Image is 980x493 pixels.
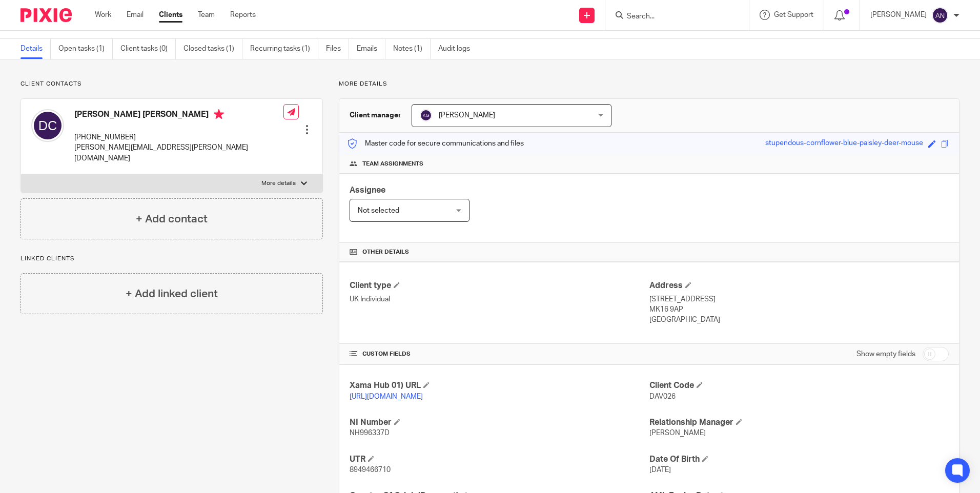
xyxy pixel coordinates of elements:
h4: + Add contact [136,211,208,227]
h4: + Add linked client [126,286,218,302]
p: More details [261,179,296,188]
a: Files [326,39,349,59]
span: Get Support [774,11,813,18]
span: DAV026 [649,393,676,400]
h4: CUSTOM FIELDS [350,350,649,358]
h3: Client manager [350,110,401,120]
span: Assignee [350,186,385,194]
span: Team assignments [362,160,423,168]
a: Work [95,10,111,20]
h4: Xama Hub 01) URL [350,380,649,391]
h4: Address [649,280,949,291]
span: NH996337D [350,429,390,437]
p: More details [339,80,959,88]
a: Details [21,39,51,59]
p: [PERSON_NAME] [870,10,927,20]
span: [PERSON_NAME] [649,429,706,437]
a: Notes (1) [393,39,431,59]
p: Client contacts [21,80,323,88]
p: Master code for secure communications and files [347,138,524,149]
a: Client tasks (0) [120,39,176,59]
p: [GEOGRAPHIC_DATA] [649,315,949,325]
h4: UTR [350,454,649,465]
a: Team [198,10,215,20]
p: UK Individual [350,294,649,304]
a: Recurring tasks (1) [250,39,318,59]
div: stupendous-cornflower-blue-paisley-deer-mouse [765,138,923,150]
img: Pixie [21,8,72,22]
h4: NI Number [350,417,649,428]
span: [DATE] [649,466,671,474]
p: Linked clients [21,255,323,263]
span: Not selected [358,207,399,214]
h4: Client type [350,280,649,291]
p: [STREET_ADDRESS] [649,294,949,304]
a: Audit logs [438,39,478,59]
i: Primary [214,109,224,119]
label: Show empty fields [856,349,915,359]
a: Reports [230,10,256,20]
img: svg%3E [932,7,948,24]
h4: Relationship Manager [649,417,949,428]
img: svg%3E [420,109,432,121]
span: [PERSON_NAME] [439,112,495,119]
input: Search [626,12,718,22]
a: Open tasks (1) [58,39,113,59]
h4: Date Of Birth [649,454,949,465]
a: Clients [159,10,182,20]
span: Other details [362,248,409,256]
a: Emails [357,39,385,59]
p: [PERSON_NAME][EMAIL_ADDRESS][PERSON_NAME][DOMAIN_NAME] [74,142,283,163]
a: Email [127,10,144,20]
a: Closed tasks (1) [183,39,242,59]
a: [URL][DOMAIN_NAME] [350,393,423,400]
h4: Client Code [649,380,949,391]
h4: [PERSON_NAME] [PERSON_NAME] [74,109,283,122]
p: [PHONE_NUMBER] [74,132,283,142]
span: 8949466710 [350,466,391,474]
p: MK16 9AP [649,304,949,315]
img: svg%3E [31,109,64,142]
